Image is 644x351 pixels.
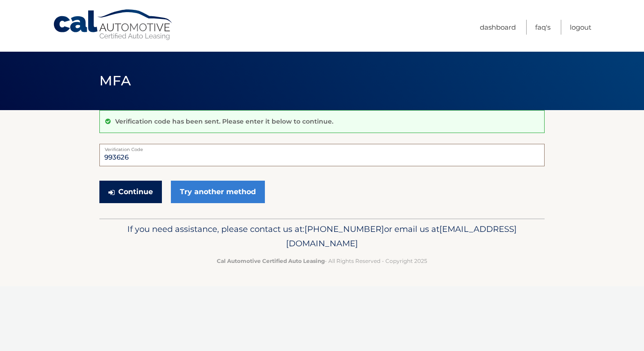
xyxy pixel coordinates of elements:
[304,224,384,234] span: [PHONE_NUMBER]
[99,72,131,89] span: MFA
[115,117,333,125] p: Verification code has been sent. Please enter it below to continue.
[99,144,545,166] input: Verification Code
[105,222,539,251] p: If you need assistance, please contact us at: or email us at
[480,20,516,35] a: Dashboard
[53,9,174,41] a: Cal Automotive
[99,181,162,203] button: Continue
[535,20,550,35] a: FAQ's
[286,224,517,249] span: [EMAIL_ADDRESS][DOMAIN_NAME]
[217,258,325,264] strong: Cal Automotive Certified Auto Leasing
[99,144,545,151] label: Verification Code
[171,181,265,203] a: Try another method
[105,256,539,266] p: - All Rights Reserved - Copyright 2025
[570,20,591,35] a: Logout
